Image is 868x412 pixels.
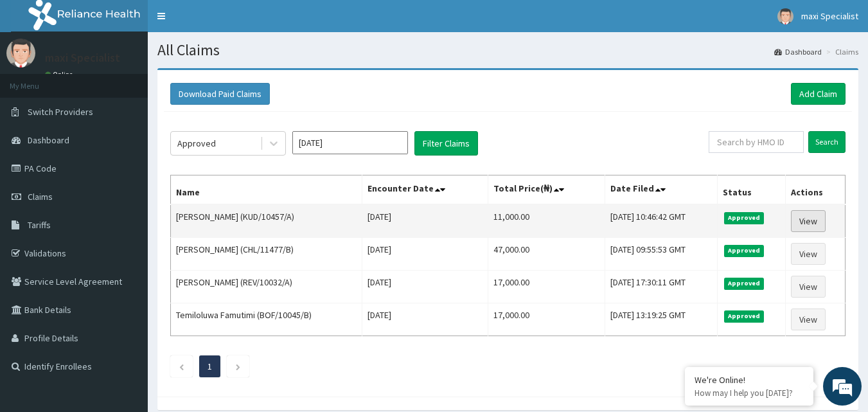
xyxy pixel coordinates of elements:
[179,361,184,372] a: Previous page
[28,191,53,202] span: Claims
[292,131,408,154] input: Select Month and Year
[362,303,488,336] td: [DATE]
[171,238,362,271] td: [PERSON_NAME] (CHL/11477/B)
[362,175,488,205] th: Encounter Date
[171,271,362,303] td: [PERSON_NAME] (REV/10032/A)
[362,271,488,303] td: [DATE]
[362,204,488,238] td: [DATE]
[823,46,858,57] li: Claims
[28,134,69,146] span: Dashboard
[211,6,242,37] div: Minimize live chat window
[488,204,605,238] td: 11,000.00
[808,131,846,153] input: Search
[24,64,52,96] img: d_794563401_company_1708531726252_794563401
[235,361,241,372] a: Next page
[786,175,846,205] th: Actions
[605,204,717,238] td: [DATE] 10:46:42 GMT
[488,271,605,303] td: 17,000.00
[709,131,804,153] input: Search by HMO ID
[45,52,120,64] p: maxi Specialist
[45,70,76,79] a: Online
[695,374,804,386] div: We're Online!
[724,310,765,322] span: Approved
[791,83,846,105] a: Add Claim
[695,388,804,399] p: How may I help you today?
[605,303,717,336] td: [DATE] 13:19:25 GMT
[717,175,786,205] th: Status
[414,131,478,156] button: Filter Claims
[157,42,858,58] h1: All Claims
[605,175,717,205] th: Date Filed
[791,276,826,298] a: View
[28,219,51,231] span: Tariffs
[488,303,605,336] td: 17,000.00
[724,245,765,256] span: Approved
[791,210,826,232] a: View
[177,137,216,150] div: Approved
[171,175,362,205] th: Name
[171,204,362,238] td: [PERSON_NAME] (KUD/10457/A)
[605,238,717,271] td: [DATE] 09:55:53 GMT
[724,212,765,224] span: Approved
[777,8,793,24] img: User Image
[774,46,822,57] a: Dashboard
[6,275,245,320] textarea: Type your message and hit 'Enter'
[362,238,488,271] td: [DATE]
[67,72,216,89] div: Chat with us now
[724,278,765,289] span: Approved
[488,238,605,271] td: 47,000.00
[171,303,362,336] td: Temiloluwa Famutimi (BOF/10045/B)
[791,243,826,265] a: View
[791,309,826,330] a: View
[488,175,605,205] th: Total Price(₦)
[28,106,93,118] span: Switch Providers
[801,10,858,22] span: maxi Specialist
[170,83,270,105] button: Download Paid Claims
[75,124,177,254] span: We're online!
[6,39,35,67] img: User Image
[208,361,212,372] a: Page 1 is your current page
[605,271,717,303] td: [DATE] 17:30:11 GMT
